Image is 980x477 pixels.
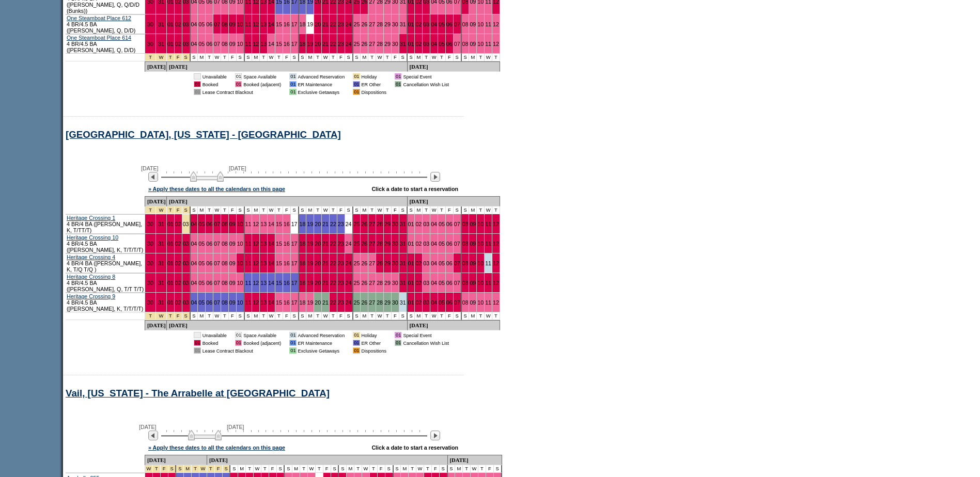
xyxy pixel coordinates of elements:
[148,172,158,182] img: Previous
[369,21,375,27] a: 27
[400,221,406,227] a: 31
[300,260,306,266] a: 18
[346,221,352,227] a: 24
[354,221,360,227] a: 25
[206,260,212,266] a: 06
[423,260,429,266] a: 03
[284,41,290,47] a: 16
[477,21,484,27] a: 10
[158,221,164,227] a: 31
[431,221,437,227] a: 04
[245,41,252,47] a: 11
[361,41,367,47] a: 26
[268,41,274,47] a: 14
[408,41,414,47] a: 01
[260,241,267,247] a: 13
[67,15,131,21] a: One Steamboat Place 612
[67,215,115,221] a: Heritage Crossing 1
[67,35,131,41] a: One Steamboat Place 614
[222,260,228,266] a: 08
[268,260,274,266] a: 14
[222,280,228,286] a: 08
[338,41,344,47] a: 23
[214,280,220,286] a: 07
[67,234,118,241] a: Heritage Crossing 10
[198,280,205,286] a: 05
[415,221,422,227] a: 02
[300,41,306,47] a: 18
[377,41,383,47] a: 28
[237,241,243,247] a: 10
[67,274,115,280] a: Heritage Crossing 8
[260,280,267,286] a: 13
[493,21,499,27] a: 12
[485,21,491,27] a: 11
[431,21,437,27] a: 04
[191,41,197,47] a: 04
[175,21,181,27] a: 02
[361,241,367,247] a: 26
[354,41,360,47] a: 25
[361,21,367,27] a: 26
[384,21,391,27] a: 29
[315,260,321,266] a: 20
[253,260,259,266] a: 12
[346,260,352,266] a: 24
[446,241,453,247] a: 06
[291,221,298,227] a: 17
[276,260,282,266] a: 15
[454,41,460,47] a: 07
[268,280,274,286] a: 14
[222,241,228,247] a: 08
[446,41,453,47] a: 06
[338,241,344,247] a: 23
[167,41,174,47] a: 01
[400,41,406,47] a: 31
[214,41,220,47] a: 07
[477,241,484,247] a: 10
[307,41,313,47] a: 19
[369,41,375,47] a: 27
[214,21,220,27] a: 07
[400,241,406,247] a: 31
[229,241,236,247] a: 09
[384,41,391,47] a: 29
[191,221,197,227] a: 04
[493,221,499,227] a: 12
[206,41,212,47] a: 06
[307,21,313,27] a: 19
[158,241,164,247] a: 31
[260,41,267,47] a: 13
[222,221,228,227] a: 08
[423,221,429,227] a: 03
[462,241,469,247] a: 08
[284,241,290,247] a: 16
[206,241,212,247] a: 06
[300,221,306,227] a: 18
[237,41,243,47] a: 10
[454,260,460,266] a: 07
[392,221,398,227] a: 30
[477,41,484,47] a: 10
[206,221,212,227] a: 06
[346,41,352,47] a: 24
[147,280,153,286] a: 30
[307,260,313,266] a: 19
[338,21,344,27] a: 23
[284,21,290,27] a: 16
[300,280,306,286] a: 18
[260,21,267,27] a: 13
[439,241,445,247] a: 05
[462,260,469,266] a: 08
[338,260,344,266] a: 23
[485,221,491,227] a: 11
[431,260,437,266] a: 04
[147,241,153,247] a: 30
[322,41,329,47] a: 21
[183,21,189,27] a: 03
[462,41,469,47] a: 08
[330,241,336,247] a: 22
[493,260,499,266] a: 12
[214,241,220,247] a: 07
[66,129,341,140] a: [GEOGRAPHIC_DATA], [US_STATE] - [GEOGRAPHIC_DATA]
